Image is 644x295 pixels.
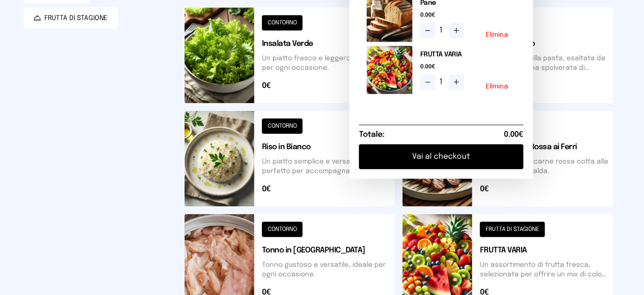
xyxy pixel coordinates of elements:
h6: Totale: [359,129,384,141]
button: Elimina [486,83,508,90]
span: 0.00€ [420,63,516,71]
span: 1 [439,25,445,36]
button: Vai al checkout [359,144,524,169]
span: FRUTTA DI STAGIONE [45,13,108,23]
button: FRUTTA DI STAGIONE [24,8,118,29]
span: 0.00€ [420,11,516,19]
button: Elimina [486,32,508,38]
img: media [367,46,413,94]
span: 0.00€ [504,129,524,141]
h2: FRUTTA VARIA [420,50,516,59]
span: 1 [439,76,445,88]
